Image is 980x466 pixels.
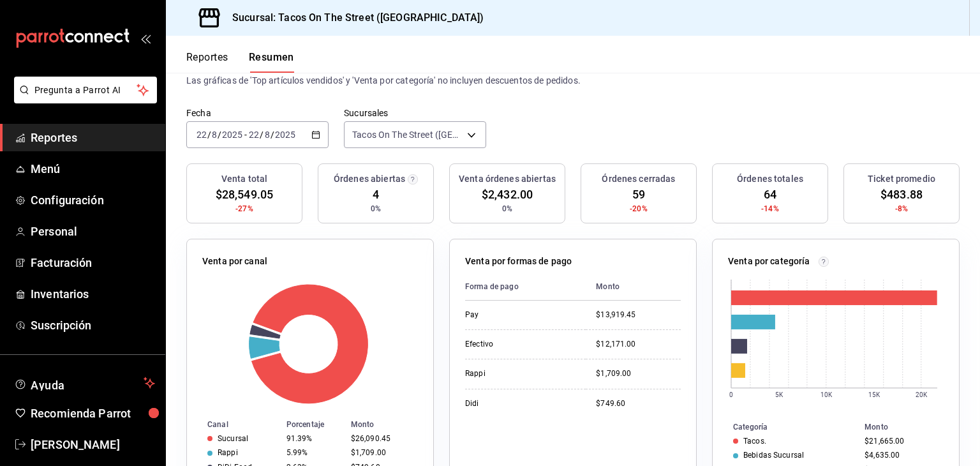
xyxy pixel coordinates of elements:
span: Recomienda Parrot [31,405,155,422]
h3: Ticket promedio [868,172,935,186]
div: 5.99% [286,448,341,457]
span: 0% [502,203,512,214]
div: navigation tabs [186,51,294,73]
div: Tacos. [743,437,766,446]
h3: Órdenes cerradas [602,172,675,186]
span: -20% [630,203,648,214]
span: Tacos On The Street ([GEOGRAPHIC_DATA]) [352,128,463,141]
span: 64 [764,186,776,203]
div: Efectivo [465,339,575,350]
th: Porcentaje [281,417,346,432]
span: Inventarios [31,285,155,303]
p: Venta por formas de pago [465,255,572,268]
th: Categoría [713,420,859,434]
input: -- [196,130,207,140]
text: 0 [729,391,733,398]
h3: Sucursal: Tacos On The Street ([GEOGRAPHIC_DATA]) [222,10,484,26]
span: [PERSON_NAME] [31,436,155,453]
div: Sucursal [218,434,248,443]
div: $1,709.00 [351,448,413,457]
div: Didi [465,398,575,409]
div: Rappi [218,448,238,457]
th: Monto [859,420,959,434]
span: Configuración [31,192,155,209]
text: 5K [775,391,783,398]
span: Ayuda [31,375,138,391]
span: Personal [31,223,155,240]
a: Pregunta a Parrot AI [9,93,157,106]
label: Fecha [186,109,329,117]
span: $483.88 [880,186,923,203]
span: $28,549.05 [216,186,273,203]
span: 59 [632,186,645,203]
button: open_drawer_menu [140,33,151,43]
div: Pay [465,310,575,320]
div: 91.39% [286,434,341,443]
text: 10K [820,391,833,398]
div: $12,171.00 [596,339,681,350]
span: / [218,130,221,140]
div: Bebidas Sucursal [743,451,804,460]
input: -- [248,130,260,140]
h3: Venta órdenes abiertas [459,172,556,186]
span: -27% [235,203,253,214]
p: El porcentaje se calcula comparando el período actual con el anterior, ej. semana actual vs. sema... [186,61,960,87]
span: Menú [31,160,155,177]
span: Pregunta a Parrot AI [34,84,137,97]
input: -- [264,130,271,140]
span: -14% [761,203,779,214]
span: Suscripción [31,317,155,334]
button: Reportes [186,51,228,73]
th: Canal [187,417,281,432]
span: $2,432.00 [482,186,533,203]
th: Forma de pago [465,273,586,301]
h3: Órdenes abiertas [334,172,405,186]
div: $749.60 [596,398,681,409]
div: $21,665.00 [865,437,939,446]
button: Pregunta a Parrot AI [14,77,157,103]
text: 15K [868,391,880,398]
input: ---- [274,130,296,140]
button: Resumen [249,51,294,73]
span: 0% [371,203,381,214]
input: ---- [221,130,243,140]
th: Monto [346,417,433,432]
span: / [271,130,274,140]
h3: Órdenes totales [737,172,803,186]
span: / [207,130,211,140]
div: $4,635.00 [865,451,939,460]
div: $26,090.45 [351,434,413,443]
div: $13,919.45 [596,310,681,320]
span: Reportes [31,129,155,146]
div: $1,709.00 [596,368,681,379]
span: 4 [373,186,379,203]
h3: Venta total [221,172,267,186]
span: Facturación [31,254,155,271]
div: Rappi [465,368,575,379]
p: Venta por categoría [728,255,810,268]
span: - [244,130,247,140]
p: Venta por canal [202,255,267,268]
span: -8% [895,203,908,214]
th: Monto [586,273,681,301]
label: Sucursales [344,109,486,117]
span: / [260,130,264,140]
input: -- [211,130,218,140]
text: 20K [916,391,928,398]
